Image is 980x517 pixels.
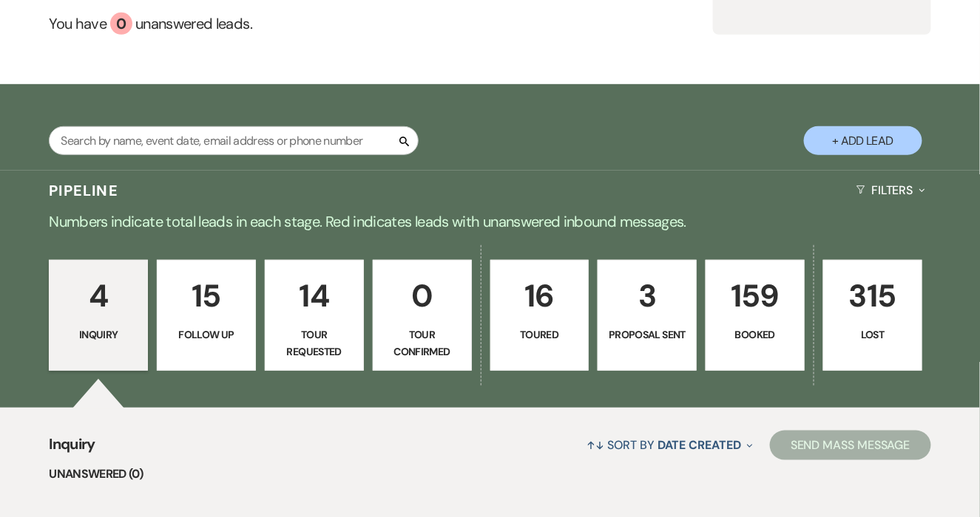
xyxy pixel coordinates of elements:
a: 16Toured [490,260,589,371]
div: 0 [110,13,132,35]
a: 315Lost [823,260,922,371]
a: You have 0 unanswered leads. [49,13,712,35]
a: 4Inquiry [49,260,148,371]
p: 159 [715,271,795,321]
p: Tour Requested [274,326,354,360]
p: Toured [500,326,580,343]
span: Date Created [658,437,741,453]
p: Follow Up [166,326,246,343]
a: 0Tour Confirmed [373,260,472,371]
p: 14 [274,271,354,321]
a: 15Follow Up [157,260,256,371]
p: 15 [166,271,246,321]
p: Proposal Sent [607,326,687,343]
button: Send Mass Message [770,431,931,460]
p: Booked [715,326,795,343]
p: 3 [607,271,687,321]
p: Tour Confirmed [382,326,462,360]
p: 4 [58,271,138,321]
p: Inquiry [58,326,138,343]
h3: Pipeline [49,180,118,201]
input: Search by name, event date, email address or phone number [49,126,419,155]
a: 159Booked [706,260,805,371]
a: 3Proposal Sent [598,260,697,371]
span: Inquiry [49,433,95,465]
p: Lost [833,326,913,343]
span: ↑↓ [587,437,605,453]
p: 16 [500,271,580,321]
button: + Add Lead [804,126,922,155]
button: Sort By Date Created [581,425,759,465]
p: 315 [833,271,913,321]
button: Filters [851,171,931,210]
p: 0 [382,271,462,321]
a: 14Tour Requested [265,260,364,371]
li: Unanswered (0) [49,465,931,484]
